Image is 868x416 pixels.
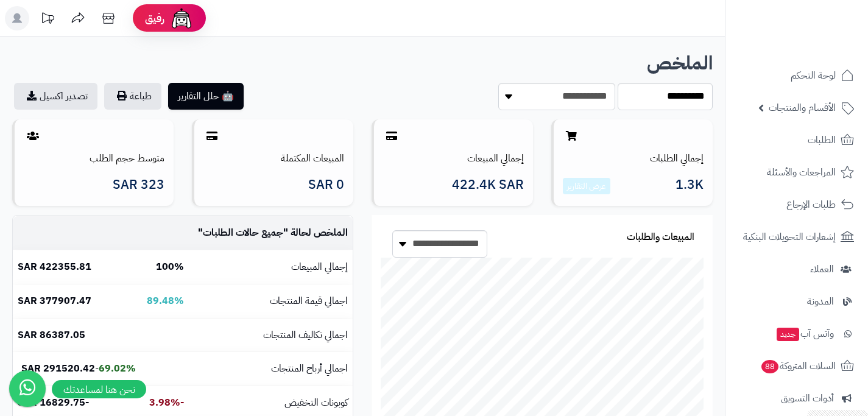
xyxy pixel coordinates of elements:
[203,225,283,240] span: جميع حالات الطلبات
[467,151,524,166] a: إجمالي المبيعات
[781,390,834,407] span: أدوات التسويق
[189,319,353,352] td: اجمالي تكاليف المنتجات
[189,284,353,318] td: اجمالي قيمة المنتجات
[733,287,861,316] a: المدونة
[145,11,164,26] span: رفيق
[18,294,91,308] b: 377907.47 SAR
[452,178,524,192] span: 422.4K SAR
[14,83,97,110] a: تصدير اكسيل
[733,158,861,187] a: المراجعات والأسئلة
[189,250,353,284] td: إجمالي المبيعات
[743,228,836,245] span: إشعارات التحويلات البنكية
[281,151,344,166] a: المبيعات المكتملة
[113,178,164,192] span: 323 SAR
[13,352,141,386] td: -
[769,99,836,116] span: الأقسام والمنتجات
[733,61,861,90] a: لوحة التحكم
[777,328,799,341] span: جديد
[767,164,836,181] span: المراجعات والأسئلة
[733,384,861,413] a: أدوات التسويق
[733,351,861,381] a: السلات المتروكة88
[791,67,836,84] span: لوحة التحكم
[733,255,861,284] a: العملاء
[650,151,704,166] a: إجمالي الطلبات
[189,216,353,250] td: الملخص لحالة " "
[733,125,861,155] a: الطلبات
[733,190,861,219] a: طلبات الإرجاع
[21,361,95,376] b: 291520.42 SAR
[808,132,836,149] span: الطلبات
[90,151,164,166] a: متوسط حجم الطلب
[18,259,91,274] b: 422355.81 SAR
[627,232,694,243] h3: المبيعات والطلبات
[18,328,85,342] b: 86387.05 SAR
[785,24,856,50] img: logo-2.png
[104,83,161,110] button: طباعة
[169,6,194,30] img: ai-face.png
[733,222,861,252] a: إشعارات التحويلات البنكية
[733,319,861,348] a: وآتس آبجديد
[567,180,606,192] a: عرض التقارير
[647,49,713,77] b: الملخص
[32,6,63,33] a: تحديثات المنصة
[308,178,344,192] span: 0 SAR
[147,294,184,308] b: 89.48%
[807,293,834,310] span: المدونة
[761,359,778,373] span: 88
[99,361,136,376] b: 69.02%
[189,352,353,386] td: اجمالي أرباح المنتجات
[760,358,836,375] span: السلات المتروكة
[156,259,184,274] b: 100%
[786,196,836,213] span: طلبات الإرجاع
[18,395,89,410] b: -16829.75 SAR
[775,325,834,342] span: وآتس آب
[168,83,244,110] button: 🤖 حلل التقارير
[149,395,184,410] b: -3.98%
[810,261,834,278] span: العملاء
[676,178,704,195] span: 1.3K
